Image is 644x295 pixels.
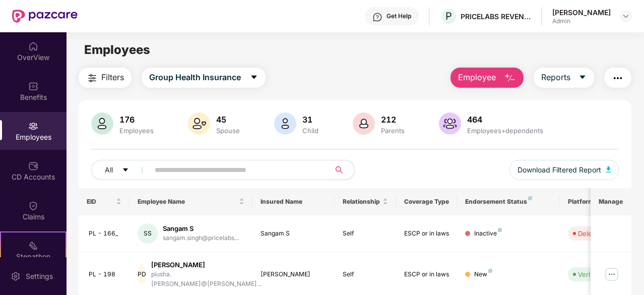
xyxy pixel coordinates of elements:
div: Sangam S [261,229,327,239]
span: P [445,10,452,22]
button: Employee [450,68,524,88]
img: svg+xml;base64,PHN2ZyB4bWxucz0iaHR0cDovL3d3dy53My5vcmcvMjAwMC9zdmciIHhtbG5zOnhsaW5rPSJodHRwOi8vd3... [91,112,113,135]
span: Filters [101,71,124,84]
div: Inactive [474,229,502,239]
img: svg+xml;base64,PHN2ZyB4bWxucz0iaHR0cDovL3d3dy53My5vcmcvMjAwMC9zdmciIHhtbG5zOnhsaW5rPSJodHRwOi8vd3... [606,166,611,172]
div: Get Help [387,12,411,20]
div: [PERSON_NAME] [261,270,327,279]
div: Deleted [578,228,602,239]
div: sangam.singh@pricelabs... [163,233,239,243]
div: New [474,270,492,279]
span: caret-down [250,73,258,82]
div: Platform Status [568,198,623,206]
img: svg+xml;base64,PHN2ZyB4bWxucz0iaHR0cDovL3d3dy53My5vcmcvMjAwMC9zdmciIHdpZHRoPSIyNCIgaGVpZ2h0PSIyNC... [86,72,98,84]
th: EID [79,188,130,215]
span: All [105,164,113,175]
span: EID [87,198,114,206]
div: Spouse [214,127,242,135]
span: Employees [84,42,150,57]
th: Employee Name [130,188,252,215]
div: Self [343,270,388,279]
div: Admin [552,17,611,25]
img: svg+xml;base64,PHN2ZyB4bWxucz0iaHR0cDovL3d3dy53My5vcmcvMjAwMC9zdmciIHdpZHRoPSI4IiBoZWlnaHQ9IjgiIH... [528,196,532,200]
div: Self [343,229,388,239]
span: Relationship [343,198,380,206]
div: 31 [300,114,320,125]
img: New Pazcare Logo [12,10,78,23]
img: manageButton [604,266,620,282]
div: Employees [117,127,156,135]
div: 176 [117,114,156,125]
th: Insured Name [252,188,335,215]
button: Download Filtered Report [509,160,619,180]
img: svg+xml;base64,PHN2ZyBpZD0iSGVscC0zMngzMiIgeG1sbnM9Imh0dHA6Ly93d3cudzMub3JnLzIwMDAvc3ZnIiB3aWR0aD... [372,12,382,22]
span: Group Health Insurance [149,71,241,84]
div: piusha.[PERSON_NAME]@[PERSON_NAME]... [151,270,262,289]
div: Employees+dependents [465,127,545,135]
div: [PERSON_NAME] [151,260,262,270]
th: Coverage Type [396,188,458,215]
div: Parents [379,127,407,135]
span: caret-down [578,73,587,82]
img: svg+xml;base64,PHN2ZyB4bWxucz0iaHR0cDovL3d3dy53My5vcmcvMjAwMC9zdmciIHdpZHRoPSIyNCIgaGVpZ2h0PSIyNC... [612,72,624,84]
img: svg+xml;base64,PHN2ZyBpZD0iU2V0dGluZy0yMHgyMCIgeG1sbnM9Imh0dHA6Ly93d3cudzMub3JnLzIwMDAvc3ZnIiB3aW... [11,271,21,281]
img: svg+xml;base64,PHN2ZyB4bWxucz0iaHR0cDovL3d3dy53My5vcmcvMjAwMC9zdmciIHhtbG5zOnhsaW5rPSJodHRwOi8vd3... [353,112,375,135]
div: 45 [214,114,242,125]
img: svg+xml;base64,PHN2ZyBpZD0iRHJvcGRvd24tMzJ4MzIiIHhtbG5zPSJodHRwOi8vd3d3LnczLm9yZy8yMDAwL3N2ZyIgd2... [622,12,630,20]
img: svg+xml;base64,PHN2ZyB4bWxucz0iaHR0cDovL3d3dy53My5vcmcvMjAwMC9zdmciIHhtbG5zOnhsaW5rPSJodHRwOi8vd3... [274,112,296,135]
img: svg+xml;base64,PHN2ZyB4bWxucz0iaHR0cDovL3d3dy53My5vcmcvMjAwMC9zdmciIHdpZHRoPSIyMSIgaGVpZ2h0PSIyMC... [28,241,38,251]
img: svg+xml;base64,PHN2ZyB4bWxucz0iaHR0cDovL3d3dy53My5vcmcvMjAwMC9zdmciIHhtbG5zOnhsaW5rPSJodHRwOi8vd3... [188,112,210,135]
button: Allcaret-down [91,160,153,180]
div: SS [138,223,158,244]
div: Child [300,127,320,135]
img: svg+xml;base64,PHN2ZyB4bWxucz0iaHR0cDovL3d3dy53My5vcmcvMjAwMC9zdmciIHhtbG5zOnhsaW5rPSJodHRwOi8vd3... [504,72,516,84]
div: PRICELABS REVENUE SOLUTIONS PRIVATE LIMITED [461,12,531,21]
div: ESCP or in laws [404,270,449,279]
span: search [330,166,349,174]
img: svg+xml;base64,PHN2ZyB4bWxucz0iaHR0cDovL3d3dy53My5vcmcvMjAwMC9zdmciIHdpZHRoPSI4IiBoZWlnaHQ9IjgiIH... [498,228,502,232]
span: Employee Name [138,198,237,206]
button: search [330,160,355,180]
div: ESCP or in laws [404,229,449,239]
span: Employee [458,71,496,84]
th: Manage [591,188,631,215]
img: svg+xml;base64,PHN2ZyB4bWxucz0iaHR0cDovL3d3dy53My5vcmcvMjAwMC9zdmciIHdpZHRoPSI4IiBoZWlnaHQ9IjgiIH... [488,269,492,273]
div: 464 [465,114,545,125]
span: caret-down [122,166,129,174]
div: Sangam S [163,224,239,233]
div: Stepathon [1,252,66,262]
div: Verified [578,269,602,279]
button: Group Health Insurancecaret-down [142,68,266,88]
div: Settings [23,271,56,281]
span: Download Filtered Report [518,164,601,175]
img: svg+xml;base64,PHN2ZyB4bWxucz0iaHR0cDovL3d3dy53My5vcmcvMjAwMC9zdmciIHhtbG5zOnhsaW5rPSJodHRwOi8vd3... [439,112,461,135]
button: Reportscaret-down [534,68,594,88]
img: svg+xml;base64,PHN2ZyBpZD0iQmVuZWZpdHMiIHhtbG5zPSJodHRwOi8vd3d3LnczLm9yZy8yMDAwL3N2ZyIgd2lkdGg9Ij... [28,81,38,91]
img: svg+xml;base64,PHN2ZyBpZD0iRW1wbG95ZWVzIiB4bWxucz0iaHR0cDovL3d3dy53My5vcmcvMjAwMC9zdmciIHdpZHRoPS... [28,121,38,131]
div: [PERSON_NAME] [552,8,611,17]
div: 212 [379,114,407,125]
img: svg+xml;base64,PHN2ZyBpZD0iQ2xhaW0iIHhtbG5zPSJodHRwOi8vd3d3LnczLm9yZy8yMDAwL3N2ZyIgd2lkdGg9IjIwIi... [28,201,38,211]
span: Reports [541,71,570,84]
div: PL - 166_ [89,229,122,239]
div: PL - 198 [89,270,122,279]
div: Endorsement Status [465,198,551,206]
th: Relationship [335,188,396,215]
img: svg+xml;base64,PHN2ZyBpZD0iSG9tZSIgeG1sbnM9Imh0dHA6Ly93d3cudzMub3JnLzIwMDAvc3ZnIiB3aWR0aD0iMjAiIG... [28,41,38,51]
button: Filters [79,68,132,88]
img: svg+xml;base64,PHN2ZyBpZD0iQ0RfQWNjb3VudHMiIGRhdGEtbmFtZT0iQ0QgQWNjb3VudHMiIHhtbG5zPSJodHRwOi8vd3... [28,161,38,171]
div: PD [138,264,146,284]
